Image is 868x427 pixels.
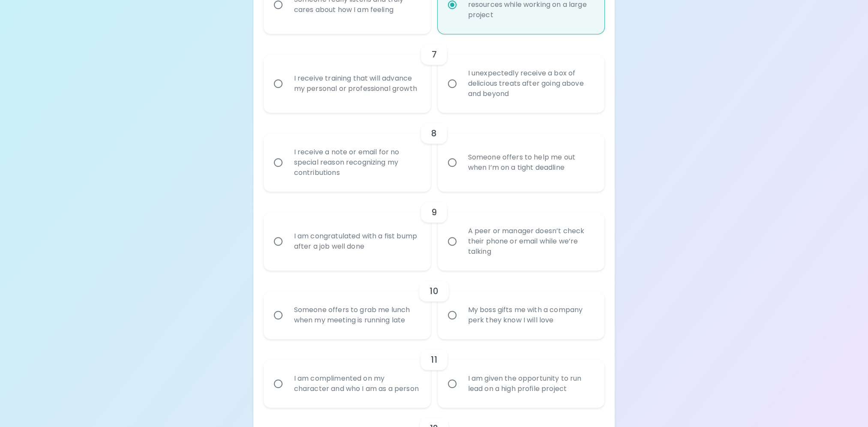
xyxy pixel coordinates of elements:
div: I am given the opportunity to run lead on a high profile project [461,363,600,404]
div: I am congratulated with a fist bump after a job well done [287,221,426,262]
div: I receive a note or email for no special reason recognizing my contributions [287,137,426,188]
div: choice-group-check [264,339,605,408]
div: choice-group-check [264,34,605,113]
h6: 9 [431,205,437,219]
div: choice-group-check [264,192,605,271]
div: choice-group-check [264,113,605,192]
div: My boss gifts me with a company perk they know I will love [461,295,600,336]
h6: 10 [429,284,438,298]
div: A peer or manager doesn’t check their phone or email while we’re talking [461,216,600,267]
div: Someone offers to grab me lunch when my meeting is running late [287,295,426,336]
div: I am complimented on my character and who I am as a person [287,363,426,404]
div: I receive training that will advance my personal or professional growth [287,63,426,104]
h6: 8 [431,126,437,140]
div: I unexpectedly receive a box of delicious treats after going above and beyond [461,58,600,109]
div: Someone offers to help me out when I’m on a tight deadline [461,142,600,183]
h6: 11 [431,353,437,367]
h6: 7 [431,48,436,61]
div: choice-group-check [264,271,605,339]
